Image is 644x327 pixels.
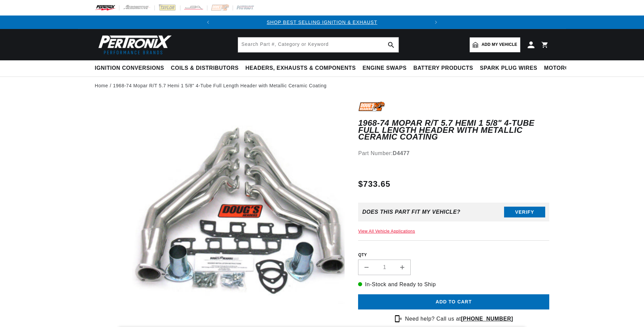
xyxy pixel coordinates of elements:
[358,280,549,289] p: In-Stock and Ready to Ship
[358,252,549,258] label: QTY
[358,149,549,158] div: Part Number:
[362,65,407,72] span: Engine Swaps
[171,65,239,72] span: Coils & Distributors
[238,37,399,52] input: Search Part #, Category or Keyword
[504,207,545,217] button: Verify
[461,316,513,322] a: [PHONE_NUMBER]
[245,65,356,72] span: Headers, Exhausts & Components
[362,209,460,215] div: Does This part fit My vehicle?
[470,37,520,52] a: Add my vehicle
[410,60,476,76] summary: Battery Products
[359,60,410,76] summary: Engine Swaps
[358,120,549,140] h1: 1968-74 Mopar R/T 5.7 Hemi 1 5/8" 4-Tube Full Length Header with Metallic Ceramic Coating
[201,16,215,29] button: Translation missing: en.sections.announcements.previous_announcement
[113,82,326,89] a: 1968-74 Mopar R/T 5.7 Hemi 1 5/8" 4-Tube Full Length Header with Metallic Ceramic Coating
[78,16,566,29] slideshow-component: Translation missing: en.sections.announcements.announcement_bar
[476,60,540,76] summary: Spark Plug Wires
[480,65,537,72] span: Spark Plug Wires
[215,19,429,26] div: Announcement
[413,65,473,72] span: Battery Products
[358,178,390,190] span: $733.65
[405,315,513,323] p: Need help? Call us at
[358,294,549,309] button: Add to cart
[95,65,164,72] span: Ignition Conversions
[95,60,168,76] summary: Ignition Conversions
[95,33,172,56] img: Pertronix
[544,65,584,72] span: Motorcycle
[358,229,415,234] a: View All Vehicle Applications
[393,150,410,156] strong: D4477
[541,60,588,76] summary: Motorcycle
[384,37,399,52] button: search button
[95,101,345,318] media-gallery: Gallery Viewer
[95,82,549,89] nav: breadcrumbs
[168,60,242,76] summary: Coils & Distributors
[242,60,359,76] summary: Headers, Exhausts & Components
[481,41,517,48] span: Add my vehicle
[429,16,443,29] button: Translation missing: en.sections.announcements.next_announcement
[215,19,429,26] div: 1 of 2
[267,20,377,25] a: SHOP BEST SELLING IGNITION & EXHAUST
[95,82,108,89] a: Home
